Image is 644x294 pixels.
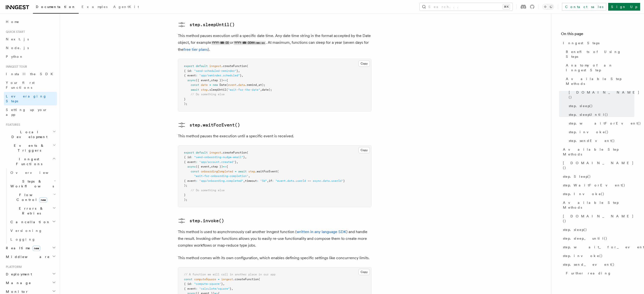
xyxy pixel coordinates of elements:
[196,165,209,168] span: ({ event
[240,74,242,77] span: }
[564,47,634,61] a: Benefits of Using Steps
[4,35,57,44] a: Next.js
[236,160,238,164] span: ,
[39,197,47,203] span: new
[196,79,209,82] span: ({ event
[8,191,57,204] button: Flow Controlnew
[184,179,196,183] span: { event
[8,206,53,216] span: Errors & Retries
[6,108,47,117] span: Setting up your app
[563,227,587,232] span: step.sleep()
[4,244,57,252] button: Realtimenew
[567,119,634,128] a: step.waitForEvent()
[191,189,225,192] span: // Do something else
[4,123,20,127] span: Features
[4,141,57,155] button: Events & Triggers
[563,41,599,45] span: Inngest Steps
[191,88,199,91] span: await
[10,237,36,241] span: Logging
[178,217,224,225] a: step.invoke()
[566,271,611,276] span: Further reading
[201,88,208,91] span: step
[209,165,211,168] span: ,
[196,287,197,290] span: :
[209,151,221,154] span: inngest
[563,174,591,179] span: step.Sleep()
[189,21,235,28] pre: step.sleepUntil()
[8,168,57,177] a: Overview
[184,282,191,286] span: { id
[243,179,245,183] span: ,
[561,172,634,181] a: step.Sleep()
[220,83,226,87] span: Date
[199,287,230,290] span: "calculate/square"
[236,83,238,87] span: .
[4,143,53,153] span: Events & Triggers
[561,198,634,212] a: Available Step Methods
[569,138,615,143] span: step.sendEvent()
[8,226,57,235] a: Versioning
[10,171,60,175] span: Overview
[191,170,199,173] span: const
[4,270,57,279] button: Deployment
[277,170,279,173] span: (
[566,63,634,73] span: Anatomy of an Inngest Step
[4,254,50,259] span: Middleware
[561,181,634,190] a: step.WaitForEvent()
[4,246,40,250] span: Realtime
[201,83,208,87] span: date
[564,61,634,74] a: Anatomy of an Inngest Step
[211,165,223,168] span: step })
[221,282,223,286] span: }
[226,79,228,82] span: {
[194,155,243,159] span: "send-onboarding-nudge-email"
[567,128,634,136] a: step.invoke()
[4,92,57,105] a: Leveraging Steps
[563,191,605,196] span: step.Invoke()
[567,88,634,102] a: [DOMAIN_NAME]()
[184,278,192,281] span: const
[189,122,240,128] pre: step.waitForEvent()
[561,225,634,234] a: step.sleep()
[233,278,258,281] span: .createFunction
[4,168,57,244] div: Inngest Functions
[4,265,22,269] span: Platform
[567,102,634,110] a: step.sleep()
[191,282,192,286] span: :
[247,151,248,154] span: (
[228,83,236,87] span: event
[184,69,191,73] span: { id
[235,160,236,164] span: }
[110,1,142,13] a: AgentKit
[178,121,240,129] a: step.waitForEvent()
[4,52,57,61] a: Python
[4,252,57,261] button: Middleware
[33,1,79,14] a: Documentation
[561,243,634,251] a: step.wait_for_event()
[255,170,277,173] span: .waitForEvent
[79,1,110,13] a: Examples
[243,155,245,159] span: }
[226,83,228,87] span: (
[272,179,274,183] span: :
[566,76,634,86] span: Available Step Methods
[569,112,608,117] span: step.sleepUntil()
[269,179,272,183] span: if
[4,30,25,34] span: Quick start
[187,79,196,82] span: async
[563,183,625,188] span: step.WaitForEvent()
[194,69,236,73] span: "send-scheduled-reminder"
[226,165,228,168] span: {
[4,155,57,168] button: Inngest Functions
[8,204,57,218] button: Errors & Retries
[184,273,275,276] span: // A function we will call in another place in our app
[260,88,262,91] span: ,
[10,229,42,233] span: Versioning
[230,287,231,290] span: }
[563,253,603,258] span: step.invoke()
[245,179,257,183] span: timeout
[563,161,634,170] span: [DOMAIN_NAME]()
[178,32,371,53] p: This method pauses execution until a specific date time. Any date time string in the format accep...
[36,5,76,9] span: Documentation
[191,93,225,96] span: // Do something else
